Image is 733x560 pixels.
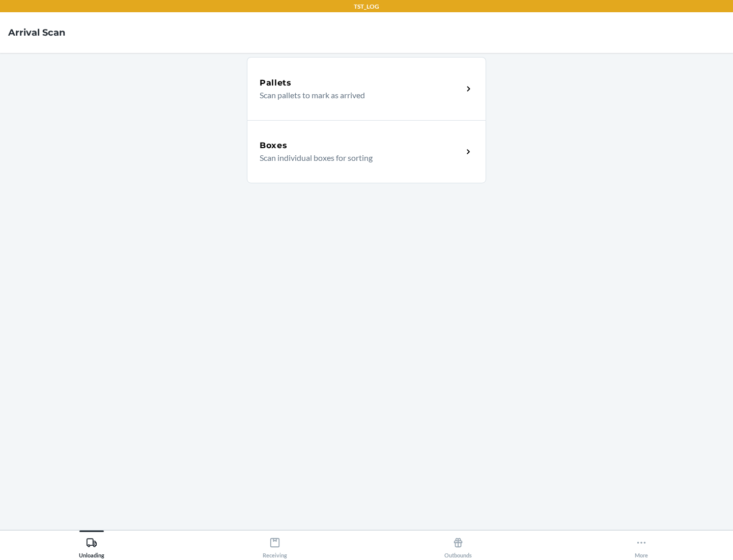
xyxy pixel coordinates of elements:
p: TST_LOG [354,2,379,11]
h4: Arrival Scan [8,26,65,39]
a: BoxesScan individual boxes for sorting [247,120,486,183]
div: More [635,533,648,558]
div: Unloading [79,533,104,558]
p: Scan individual boxes for sorting [260,152,455,164]
button: More [550,530,733,558]
p: Scan pallets to mark as arrived [260,89,455,101]
div: Receiving [263,533,287,558]
button: Outbounds [366,530,550,558]
a: PalletsScan pallets to mark as arrived [247,57,486,120]
div: Outbounds [444,533,472,558]
h5: Boxes [260,139,288,152]
button: Receiving [183,530,366,558]
h5: Pallets [260,77,292,89]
